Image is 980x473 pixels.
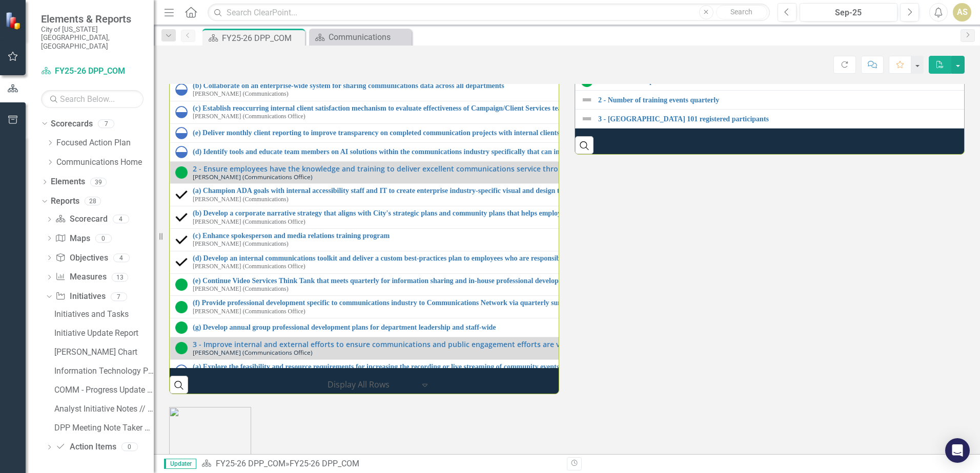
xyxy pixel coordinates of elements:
img: In Progress [175,106,188,118]
a: Information Technology Progress Report [52,363,154,379]
div: 7 [111,292,127,301]
a: [PERSON_NAME] Chart [52,344,154,360]
img: In Progress [175,83,188,96]
a: COMM - Progress Update Report [52,382,154,398]
div: Initiatives and Tasks [54,310,154,319]
div: FY25-26 DPP_COM [290,459,359,468]
div: COMM - Progress Update Report [54,385,154,395]
a: DPP Meeting Note Taker Report // COM [52,420,154,436]
img: Not Defined [581,94,593,106]
button: Sep-25 [800,3,897,21]
small: [PERSON_NAME] (Communications Office) [193,349,313,356]
small: City of [US_STATE][GEOGRAPHIC_DATA], [GEOGRAPHIC_DATA] [41,25,144,50]
div: 4 [113,215,129,224]
div: FY25-26 DPP_COM [222,32,302,45]
span: Updater [164,459,196,469]
img: On Target [175,342,188,354]
img: Completed [175,189,188,201]
small: [PERSON_NAME] (Communications Office) [193,219,305,225]
a: Scorecards [51,118,93,130]
div: 7 [98,119,114,128]
div: Analyst Initiative Notes // Communications [54,404,154,414]
div: Sep-25 [803,7,894,19]
small: [PERSON_NAME] (Communications Office) [193,113,305,120]
img: On Target [175,321,188,334]
div: Information Technology Progress Report [54,367,154,376]
div: DPP Meeting Note Taker Report // COM [54,423,154,433]
div: Initiative Update Report [54,329,154,338]
img: On Target [175,166,188,179]
img: Completed [175,211,188,224]
div: [PERSON_NAME] Chart [54,348,154,357]
div: 13 [112,273,128,282]
a: Elements [51,176,85,188]
a: Communications [312,31,409,44]
small: [PERSON_NAME] (Communications) [193,286,289,292]
a: Initiatives and Tasks [52,306,154,322]
div: 39 [90,178,107,186]
a: Focused Action Plan [56,137,154,149]
img: On Target [175,278,188,291]
div: 0 [121,443,138,451]
img: ClearPoint Strategy [5,12,23,30]
input: Search Below... [41,90,144,108]
button: AS [953,3,971,21]
a: Objectives [55,252,108,264]
a: FY25-26 DPP_COM [41,66,144,77]
span: Search [730,8,752,16]
div: 4 [113,253,130,262]
img: In Progress [175,146,188,158]
div: 0 [95,234,112,243]
button: Search [716,5,767,19]
a: Initiative Update Report [52,325,154,341]
a: Measures [55,271,106,283]
img: In Progress [175,364,188,377]
a: Action Items [55,441,116,453]
a: Initiatives [55,291,105,303]
small: [PERSON_NAME] (Communications) [193,91,289,97]
a: Scorecard [55,213,107,225]
small: [PERSON_NAME] (Communications) [193,241,289,247]
a: Communications Home [56,157,154,168]
small: [PERSON_NAME] (Communications Office) [193,308,305,315]
img: Completed [175,256,188,268]
div: » [201,458,559,470]
span: Elements & Reports [41,13,144,25]
div: Communications [329,31,409,44]
small: [PERSON_NAME] (Communications Office) [193,174,313,180]
a: Reports [51,196,79,207]
img: In Progress [175,127,188,139]
a: Analyst Initiative Notes // Communications [52,401,154,417]
small: [PERSON_NAME] (Communications) [193,196,289,203]
small: [PERSON_NAME] (Communications Office) [193,263,305,270]
div: 28 [85,197,101,206]
img: On Target [175,301,188,313]
img: Not Defined [581,113,593,125]
a: Maps [55,233,90,245]
img: Completed [175,233,188,246]
div: Open Intercom Messenger [945,438,970,463]
input: Search ClearPoint... [208,4,770,21]
a: FY25-26 DPP_COM [216,459,285,468]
